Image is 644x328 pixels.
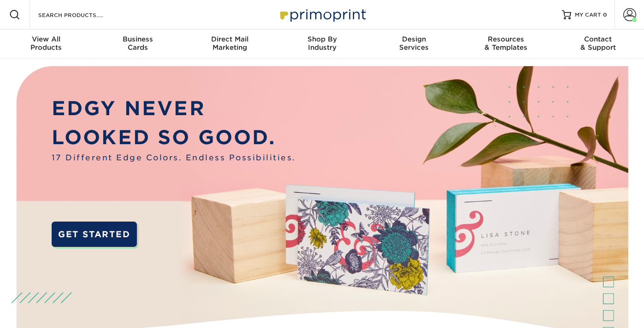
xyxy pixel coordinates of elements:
div: & Templates [460,35,552,52]
span: 17 Different Edge Colors. Endless Possibilities. [52,152,296,164]
span: Direct Mail [184,35,276,43]
p: LOOKED SO GOOD. [52,123,296,152]
span: Resources [460,35,552,43]
div: & Support [552,35,644,52]
span: Contact [552,35,644,43]
span: MY CART [575,11,601,19]
p: EDGY NEVER [52,94,296,123]
span: 0 [603,12,607,18]
div: Services [368,35,460,52]
span: Business [92,35,184,43]
input: SEARCH PRODUCTS..... [37,9,127,20]
span: Shop By [276,35,368,43]
div: Marketing [184,35,276,52]
a: Contact& Support [552,29,644,59]
a: Direct MailMarketing [184,29,276,59]
img: Primoprint [276,5,368,24]
a: Shop ByIndustry [276,29,368,59]
div: Cards [92,35,184,52]
a: BusinessCards [92,29,184,59]
a: GET STARTED [52,222,137,247]
a: DesignServices [368,29,460,59]
div: Industry [276,35,368,52]
span: Design [368,35,460,43]
a: Resources& Templates [460,29,552,59]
